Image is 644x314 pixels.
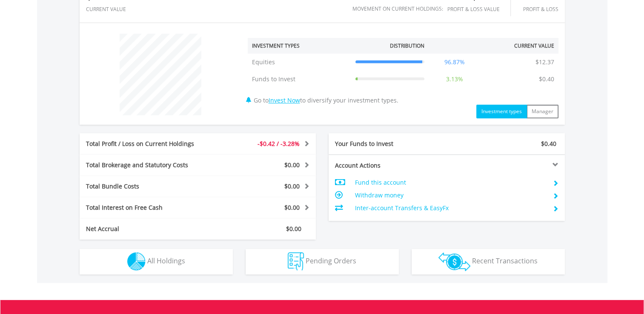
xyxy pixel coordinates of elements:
[352,6,443,11] div: Movement on Current Holdings:
[527,105,558,118] button: Manager
[429,71,481,88] td: 3.13%
[390,42,424,49] div: Distribution
[476,105,527,118] button: Investment types
[80,249,233,274] button: All Holdings
[447,6,510,12] div: Profit & Loss Value
[355,176,546,189] td: Fund this account
[438,252,470,271] img: transactions-zar-wht.png
[80,182,218,191] div: Total Bundle Costs
[355,189,546,202] td: Withdraw money
[541,140,556,148] span: $0.40
[248,54,351,71] td: Equities
[481,38,558,54] th: Current Value
[86,6,126,12] div: CURRENT VALUE
[241,29,565,118] div: Go to to diversify your investment types.
[246,249,399,274] button: Pending Orders
[531,54,558,71] td: $12.37
[80,225,218,233] div: Net Accrual
[329,140,447,148] div: Your Funds to Invest
[521,6,558,12] div: Profit & Loss
[429,54,481,71] td: 96.87%
[412,249,565,274] button: Recent Transactions
[535,71,558,88] td: $0.40
[284,182,300,190] span: $0.00
[127,252,146,271] img: holdings-wht.png
[258,140,300,148] span: -$0.42 / -3.28%
[286,225,301,233] span: $0.00
[80,140,218,148] div: Total Profit / Loss on Current Holdings
[80,161,218,169] div: Total Brokerage and Statutory Costs
[288,252,304,271] img: pending_instructions-wht.png
[355,202,546,214] td: Inter-account Transfers & EasyFx
[80,203,218,212] div: Total Interest on Free Cash
[329,161,447,170] div: Account Actions
[284,203,300,211] span: $0.00
[269,96,300,104] a: Invest Now
[147,256,185,265] span: All Holdings
[248,71,351,88] td: Funds to Invest
[248,38,351,54] th: Investment Types
[284,161,300,169] span: $0.00
[472,256,538,265] span: Recent Transactions
[306,256,356,265] span: Pending Orders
